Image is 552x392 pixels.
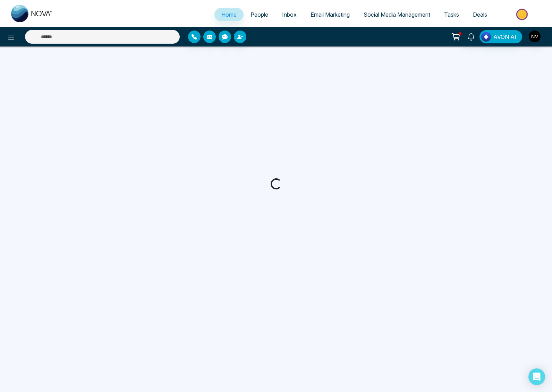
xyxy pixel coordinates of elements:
[221,11,237,18] span: Home
[250,11,268,18] span: People
[498,7,548,22] img: Market-place.gif
[282,11,297,18] span: Inbox
[529,31,541,42] img: User Avatar
[437,8,466,21] a: Tasks
[444,11,459,18] span: Tasks
[364,11,430,18] span: Social Media Management
[304,8,357,21] a: Email Marketing
[481,32,491,42] img: Lead Flow
[311,11,350,18] span: Email Marketing
[244,8,275,21] a: People
[275,8,304,21] a: Inbox
[214,8,244,21] a: Home
[11,5,53,22] img: Nova CRM Logo
[473,11,487,18] span: Deals
[466,8,494,21] a: Deals
[357,8,437,21] a: Social Media Management
[493,33,516,41] span: AVON AI
[528,368,545,385] div: Open Intercom Messenger
[479,30,522,43] button: AVON AI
